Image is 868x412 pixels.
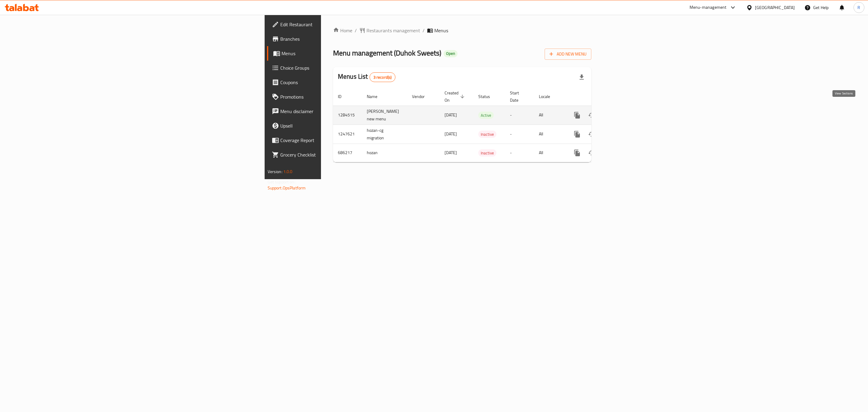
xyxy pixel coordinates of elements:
[478,112,494,119] span: Active
[445,130,457,138] span: [DATE]
[267,46,410,61] a: Menus
[434,27,448,34] span: Menus
[574,70,589,84] div: Export file
[370,72,396,82] div: Total records count
[478,131,496,138] span: Inactive
[267,147,410,162] a: Grocery Checklist
[445,111,457,119] span: [DATE]
[280,108,405,115] span: Menu disclaimer
[505,144,534,162] td: -
[268,168,282,176] span: Version:
[267,133,410,147] a: Coverage Report
[570,146,584,160] button: more
[444,50,458,57] div: Open
[570,108,584,122] button: more
[280,35,405,43] span: Branches
[267,90,410,104] a: Promotions
[280,137,405,144] span: Coverage Report
[367,93,385,100] span: Name
[690,4,727,11] div: Menu-management
[333,87,633,162] table: enhanced table
[505,125,534,144] td: -
[584,146,599,160] button: Change Status
[268,178,295,186] span: Get support on:
[478,149,496,157] div: Inactive
[267,61,410,75] a: Choice Groups
[283,168,293,176] span: 1.0.0
[545,49,591,60] button: Add New Menu
[333,27,591,34] nav: breadcrumb
[280,122,405,129] span: Upsell
[505,106,534,125] td: -
[534,106,565,125] td: All
[281,50,405,57] span: Menus
[338,72,395,82] h2: Menus List
[268,184,306,192] a: Support.OpsPlatform
[280,79,405,86] span: Coupons
[534,125,565,144] td: All
[549,50,587,58] span: Add New Menu
[755,4,795,11] div: [GEOGRAPHIC_DATA]
[280,21,405,28] span: Edit Restaurant
[478,150,496,157] span: Inactive
[280,64,405,71] span: Choice Groups
[478,112,494,119] div: Active
[280,93,405,100] span: Promotions
[338,93,349,100] span: ID
[510,89,527,104] span: Start Date
[534,144,565,162] td: All
[570,127,584,141] button: more
[445,89,466,104] span: Created On
[267,75,410,90] a: Coupons
[267,104,410,119] a: Menu disclaimer
[370,74,395,80] span: 3 record(s)
[584,108,599,122] button: Change Status
[445,149,457,157] span: [DATE]
[423,27,425,34] li: /
[267,119,410,133] a: Upsell
[267,17,410,32] a: Edit Restaurant
[444,51,458,56] span: Open
[584,127,599,141] button: Change Status
[539,93,558,100] span: Locale
[565,87,633,106] th: Actions
[412,93,432,100] span: Vendor
[267,32,410,46] a: Branches
[280,151,405,158] span: Grocery Checklist
[857,4,860,11] span: R
[478,93,498,100] span: Status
